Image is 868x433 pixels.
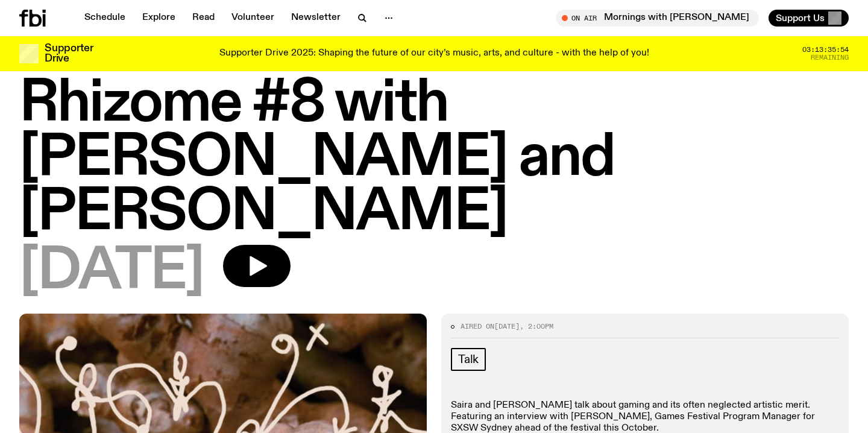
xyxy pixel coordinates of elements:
[458,353,479,366] span: Talk
[77,10,133,27] a: Schedule
[802,46,849,53] span: 03:13:35:54
[19,245,204,299] span: [DATE]
[224,10,281,27] a: Volunteer
[811,54,849,61] span: Remaining
[19,77,849,240] h1: Rhizome #8 with [PERSON_NAME] and [PERSON_NAME]
[219,48,649,59] p: Supporter Drive 2025: Shaping the future of our city’s music, arts, and culture - with the help o...
[494,321,520,331] span: [DATE]
[461,321,494,331] span: Aired on
[556,10,759,27] button: On AirMornings with [PERSON_NAME]
[284,10,348,27] a: Newsletter
[769,10,849,27] button: Support Us
[451,348,486,371] a: Talk
[45,43,93,64] h3: Supporter Drive
[520,321,553,331] span: , 2:00pm
[185,10,222,27] a: Read
[776,13,825,24] span: Support Us
[135,10,183,27] a: Explore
